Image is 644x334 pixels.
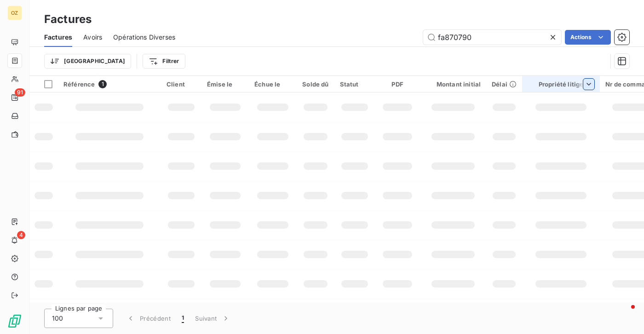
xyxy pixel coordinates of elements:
span: 4 [17,231,25,239]
span: Factures [44,33,72,42]
span: 100 [52,314,63,323]
button: [GEOGRAPHIC_DATA] [44,54,131,69]
span: 1 [98,80,107,88]
span: 91 [15,88,25,97]
div: Solde dû [302,81,328,88]
h3: Factures [44,11,92,28]
div: Émise le [207,81,243,88]
div: OZ [7,6,22,20]
div: Échue le [254,81,291,88]
iframe: Intercom live chat [613,303,635,325]
span: Opérations Diverses [113,33,175,42]
button: Actions [565,30,611,45]
img: Logo LeanPay [7,314,22,328]
button: Filtrer [143,54,185,69]
div: Statut [340,81,370,88]
div: Propriété litige [528,81,594,88]
span: Avoirs [83,33,102,42]
span: Référence [63,81,95,88]
div: Délai [492,81,517,88]
button: 1 [176,309,190,328]
div: Montant initial [425,81,481,88]
span: 1 [182,314,184,323]
input: Rechercher [423,30,561,45]
div: Client [167,81,196,88]
button: Précédent [121,309,176,328]
div: PDF [380,81,414,88]
button: Suivant [190,309,236,328]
